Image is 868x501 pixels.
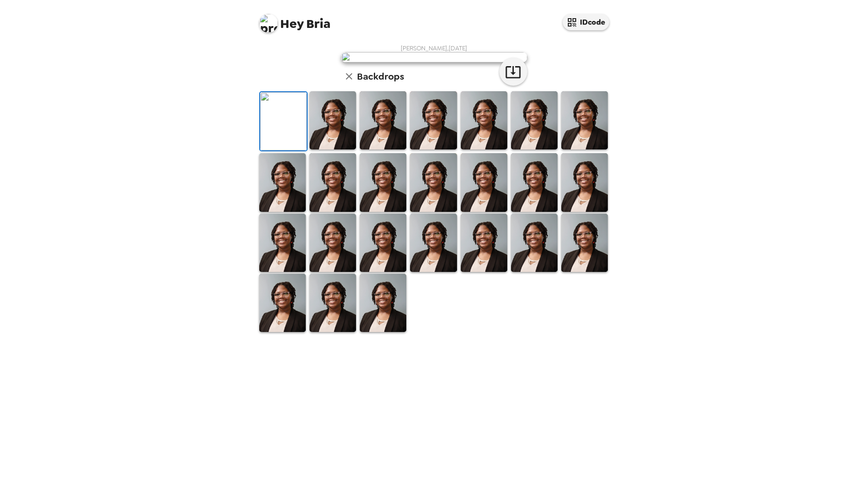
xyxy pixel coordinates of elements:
[259,14,278,33] img: profile pic
[341,52,527,62] img: user
[357,69,404,84] h6: Backdrops
[563,14,609,30] button: IDcode
[260,92,307,150] img: Original
[401,44,467,52] span: [PERSON_NAME] , [DATE]
[280,15,303,32] span: Hey
[259,9,330,30] span: Bria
